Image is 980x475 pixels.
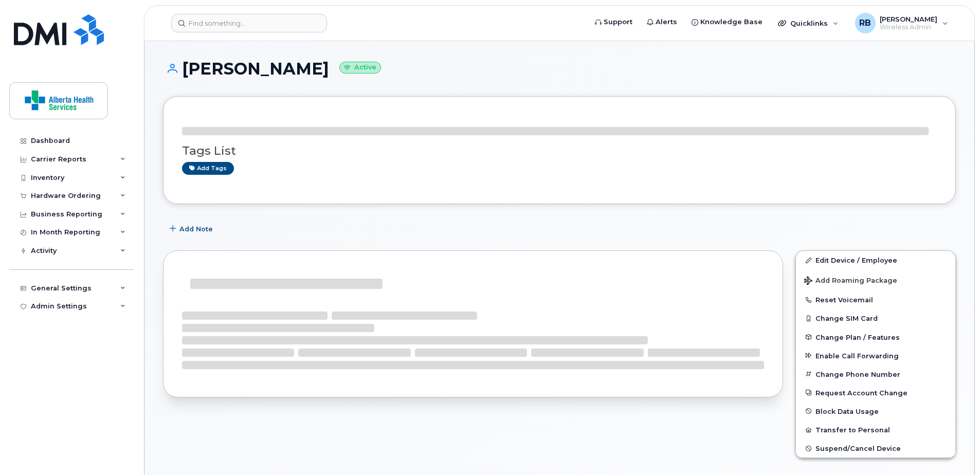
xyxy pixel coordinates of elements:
[796,346,955,365] button: Enable Call Forwarding
[796,309,955,327] button: Change SIM Card
[796,365,955,383] button: Change Phone Number
[796,402,955,421] button: Block Data Usage
[796,421,955,439] button: Transfer to Personal
[796,251,955,269] a: Edit Device / Employee
[796,328,955,346] button: Change Plan / Features
[796,439,955,458] button: Suspend/Cancel Device
[163,220,222,238] button: Add Note
[182,162,234,175] a: Add tags
[179,224,213,234] span: Add Note
[804,277,897,286] span: Add Roaming Package
[339,62,381,74] small: Active
[796,269,955,290] button: Add Roaming Package
[815,352,899,359] span: Enable Call Forwarding
[796,290,955,309] button: Reset Voicemail
[796,383,955,402] button: Request Account Change
[182,144,937,157] h3: Tags List
[163,60,956,78] h1: [PERSON_NAME]
[815,333,900,341] span: Change Plan / Features
[815,445,901,452] span: Suspend/Cancel Device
